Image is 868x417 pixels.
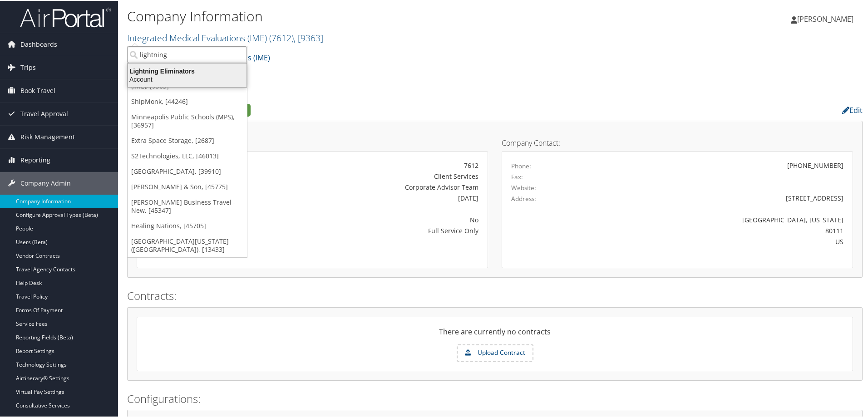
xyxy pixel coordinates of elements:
a: [GEOGRAPHIC_DATA][US_STATE] ([GEOGRAPHIC_DATA]), [13433] [128,233,247,256]
input: Search Accounts [128,45,247,62]
div: Lightning Eliminators [123,66,252,74]
span: , [ 9363 ] [294,31,323,43]
a: ShipMonk, [44246] [128,93,247,108]
h2: Configurations: [127,390,863,406]
span: Reporting [20,148,50,171]
a: Extra Space Storage, [2687] [128,132,247,147]
div: 80111 [598,225,844,235]
label: Phone: [511,161,531,170]
a: S2Technologies, LLC, [46013] [128,147,247,163]
label: Fax: [511,172,523,181]
div: [PHONE_NUMBER] [787,160,843,169]
a: [PERSON_NAME] & Son, [45775] [128,178,247,194]
span: [PERSON_NAME] [797,13,853,23]
label: Address: [511,193,536,202]
a: Healing Nations, [45705] [128,217,247,233]
div: No [261,214,478,224]
div: 7612 [261,160,478,169]
div: [GEOGRAPHIC_DATA], [US_STATE] [598,214,844,224]
label: Website: [511,182,536,191]
span: Dashboards [20,32,57,55]
h2: Contracts: [127,287,863,303]
span: Trips [20,55,36,78]
h1: Company Information [127,6,617,25]
span: ( 7612 ) [269,31,294,43]
div: [STREET_ADDRESS] [598,192,844,202]
div: Full Service Only [261,225,478,235]
div: Account [123,74,252,83]
img: airportal-logo.png [20,6,111,27]
div: Corporate Advisor Team [261,182,478,191]
div: There are currently no contracts [137,325,853,343]
div: US [598,236,844,245]
h4: Account Details: [137,138,488,146]
span: Company Admin [20,171,71,194]
a: [GEOGRAPHIC_DATA], [39910] [128,163,247,178]
a: Integrated Medical Evaluations (IME) [127,31,323,43]
a: [PERSON_NAME] [791,5,863,32]
a: [PERSON_NAME] Business Travel - New, [45347] [128,194,247,217]
a: Minneapolis Public Schools (MPS), [36957] [128,108,247,132]
h4: Company Contact: [502,138,853,146]
span: Book Travel [20,78,55,101]
div: [DATE] [261,192,478,202]
span: Travel Approval [20,102,68,124]
div: Client Services [261,171,478,180]
label: Upload Contract [458,344,533,360]
span: Risk Management [20,125,75,147]
h2: Company Profile: [127,101,613,117]
a: Edit [842,104,863,114]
